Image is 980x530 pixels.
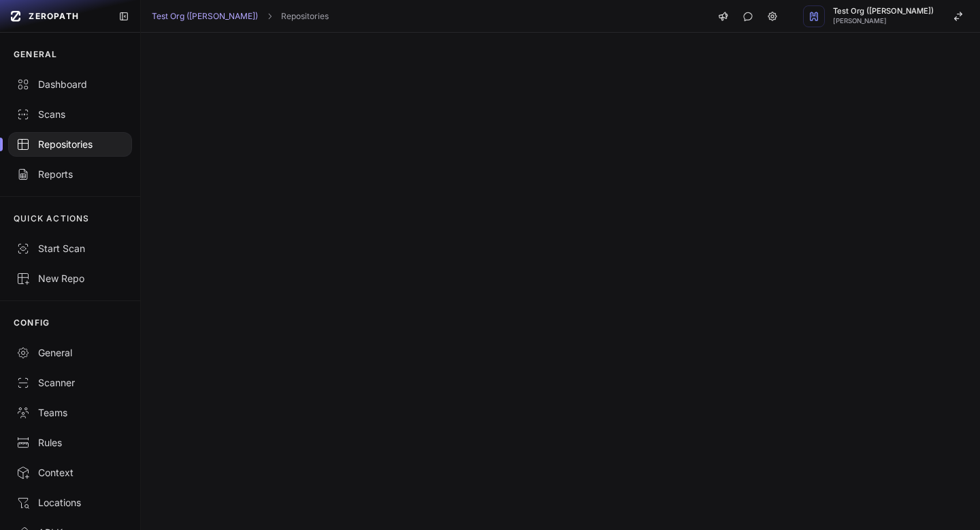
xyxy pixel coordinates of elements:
[16,346,124,360] div: General
[14,317,50,328] p: CONFIG
[16,272,124,285] div: New Repo
[152,11,258,22] a: Test Org ([PERSON_NAME])
[16,168,124,181] div: Reports
[16,406,124,420] div: Teams
[16,496,124,510] div: Locations
[5,5,108,27] a: ZEROPATH
[16,376,124,390] div: Scanner
[833,18,934,25] span: [PERSON_NAME]
[14,49,57,60] p: GENERAL
[16,242,124,255] div: Start Scan
[16,466,124,480] div: Context
[16,108,124,121] div: Scans
[16,78,124,91] div: Dashboard
[29,11,79,22] span: ZEROPATH
[16,436,124,450] div: Rules
[281,11,329,22] a: Repositories
[833,7,934,15] span: Test Org ([PERSON_NAME])
[14,213,90,224] p: QUICK ACTIONS
[16,138,124,151] div: Repositories
[152,11,329,22] nav: breadcrumb
[265,12,274,21] svg: chevron right,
